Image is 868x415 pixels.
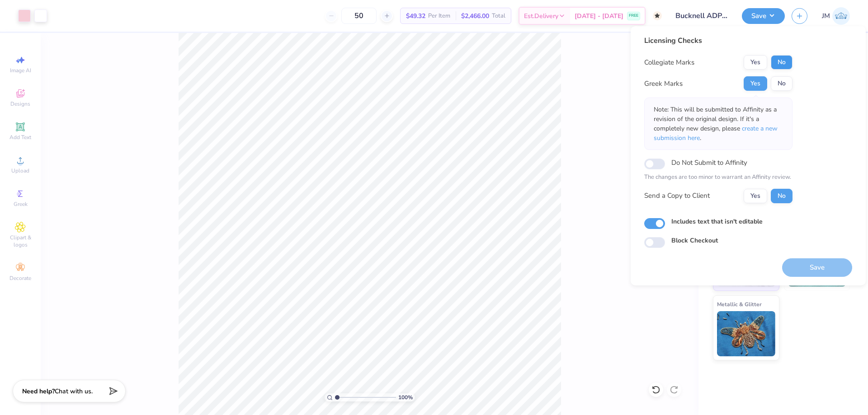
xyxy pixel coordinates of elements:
div: Collegiate Marks [644,57,694,68]
button: Yes [744,76,767,91]
div: Licensing Checks [644,35,793,46]
img: Metallic & Glitter [717,311,775,356]
label: Block Checkout [671,236,718,245]
span: FREE [629,13,638,19]
span: Image AI [10,67,31,74]
button: Save [742,8,785,24]
button: Yes [744,189,767,203]
button: No [771,189,793,203]
span: [DATE] - [DATE] [575,11,623,21]
span: Total [492,11,505,21]
div: Send a Copy to Client [644,191,710,201]
input: Untitled Design [669,7,735,25]
span: JM [822,11,830,21]
span: 100 % [398,393,413,401]
span: Est. Delivery [524,11,558,21]
span: Greek [14,201,28,208]
button: No [771,76,793,91]
span: Per Item [428,11,450,21]
span: Metallic & Glitter [717,299,762,309]
div: Greek Marks [644,79,683,89]
span: Designs [10,100,30,107]
label: Do Not Submit to Affinity [671,157,747,168]
a: JM [822,7,850,25]
span: Add Text [9,134,31,141]
button: No [771,55,793,70]
p: Note: This will be submitted to Affinity as a revision of the original design. If it's a complete... [654,105,783,143]
img: Joshua Macky Gaerlan [832,7,850,25]
button: Yes [744,55,767,70]
input: – – [341,8,377,24]
span: Decorate [9,275,31,282]
span: $2,466.00 [461,11,489,21]
span: $49.32 [406,11,425,21]
strong: Need help? [22,387,55,396]
span: Chat with us. [55,387,93,396]
p: The changes are too minor to warrant an Affinity review. [644,173,793,182]
label: Includes text that isn't editable [671,217,763,226]
span: Clipart & logos [5,234,36,248]
span: Upload [11,167,29,174]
